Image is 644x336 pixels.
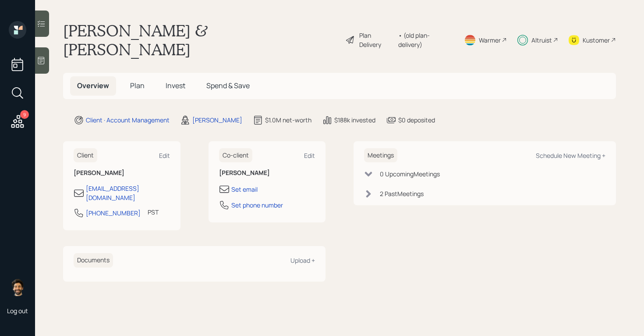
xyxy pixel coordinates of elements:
[364,148,397,163] h6: Meetings
[86,115,170,125] div: Client · Account Management
[20,110,29,119] div: 9
[583,36,610,45] div: Kustomer
[74,148,97,163] h6: Client
[148,207,159,217] div: PST
[63,21,338,59] h1: [PERSON_NAME] & [PERSON_NAME]
[231,200,283,210] div: Set phone number
[206,81,250,90] span: Spend & Save
[74,253,113,268] h6: Documents
[531,36,552,45] div: Altruist
[9,279,26,296] img: eric-schwartz-headshot.png
[130,81,145,90] span: Plan
[536,151,605,160] div: Schedule New Meeting +
[334,115,375,125] div: $188k invested
[398,31,453,49] div: • (old plan-delivery)
[231,185,258,194] div: Set email
[159,151,170,160] div: Edit
[398,115,435,125] div: $0 deposited
[7,307,28,315] div: Log out
[304,151,315,160] div: Edit
[86,208,141,218] div: [PHONE_NUMBER]
[77,81,109,90] span: Overview
[219,148,252,163] h6: Co-client
[166,81,185,90] span: Invest
[479,36,501,45] div: Warmer
[219,169,315,177] h6: [PERSON_NAME]
[380,169,440,179] div: 0 Upcoming Meeting s
[74,169,170,177] h6: [PERSON_NAME]
[192,115,242,125] div: [PERSON_NAME]
[290,256,315,265] div: Upload +
[265,115,311,125] div: $1.0M net-worth
[86,184,170,202] div: [EMAIL_ADDRESS][DOMAIN_NAME]
[380,189,424,198] div: 2 Past Meeting s
[359,31,394,49] div: Plan Delivery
